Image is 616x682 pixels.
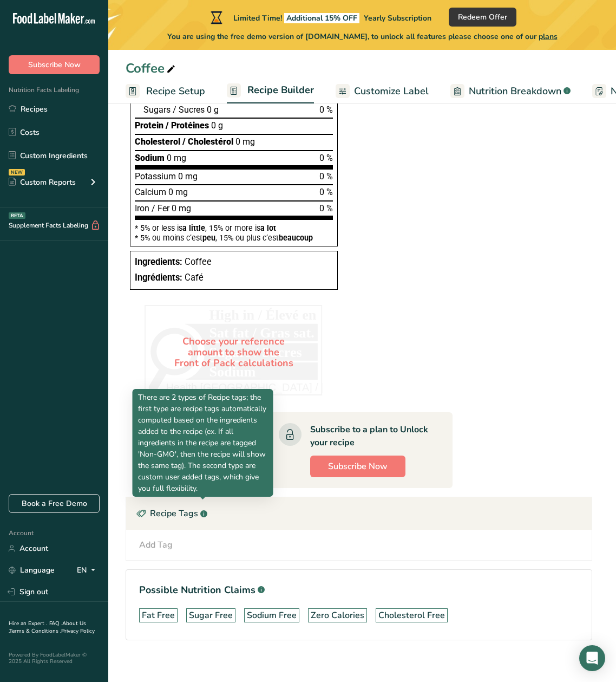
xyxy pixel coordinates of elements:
[9,169,25,176] div: NEW
[9,561,55,580] a: Language
[319,105,333,115] span: 0 %
[260,224,276,232] span: a lot
[328,460,388,473] span: Subscribe Now
[319,171,333,181] span: 0 %
[378,609,445,622] div: Cholesterol Free
[9,627,61,635] a: Terms & Conditions .
[319,203,333,213] span: 0 %
[135,203,149,213] span: Iron
[579,645,605,671] div: Open Intercom Messenger
[178,171,198,181] span: 0 mg
[135,171,176,181] span: Potassium
[208,11,431,24] div: Limited Time!
[9,55,100,74] button: Subscribe Now
[336,79,429,103] a: Customize Label
[185,257,212,267] span: Coffee
[135,257,182,267] span: Ingredients:
[138,392,268,494] p: There are 2 types of Recipe tags; the first type are recipe tags automatically computed based on ...
[247,83,314,98] span: Recipe Builder
[319,153,333,163] span: 0 %
[28,59,81,70] span: Subscribe Now
[182,137,233,147] span: / Cholestérol
[168,187,188,197] span: 0 mg
[319,187,333,197] span: 0 %
[139,583,579,597] h1: Possible Nutrition Claims
[9,652,100,665] div: Powered By FoodLabelMaker © 2025 All Rights Reserved
[135,187,166,197] span: Calcium
[146,84,205,99] span: Recipe Setup
[9,177,76,188] div: Custom Reports
[310,456,405,477] button: Subscribe Now
[61,627,95,635] a: Privacy Policy
[135,272,182,283] span: Ingrédients:
[145,305,323,400] div: Choose your reference amount to show the Front of Pack calculations
[139,538,173,551] div: Add Tag
[142,609,175,622] div: Fat Free
[126,79,205,103] a: Recipe Setup
[211,120,223,131] span: 0 g
[284,13,359,23] span: Additional 15% OFF
[143,105,171,115] span: Sugars
[126,497,592,530] div: Recipe Tags
[247,609,297,622] div: Sodium Free
[202,233,215,242] span: peu
[49,620,62,627] a: FAQ .
[152,203,169,213] span: / Fer
[9,494,100,513] a: Book a Free Demo
[173,105,205,115] span: / Sucres
[310,423,431,449] div: Subscribe to a plan to Unlock your recipe
[135,120,163,131] span: Protein
[167,153,186,163] span: 0 mg
[450,79,571,103] a: Nutrition Breakdown
[167,31,558,42] span: You are using the free demo version of [DOMAIN_NAME], to unlock all features please choose one of...
[126,59,178,78] div: Coffee
[207,105,219,115] span: 0 g
[311,609,364,622] div: Zero Calories
[9,620,86,635] a: About Us .
[458,11,507,23] span: Redeem Offer
[172,203,191,213] span: 0 mg
[166,120,209,131] span: / Protéines
[182,224,205,232] span: a little
[469,84,561,99] span: Nutrition Breakdown
[135,220,333,242] section: * 5% or less is , 15% or more is
[9,212,25,219] div: BETA
[539,31,558,42] span: plans
[449,8,516,27] button: Redeem Offer
[227,78,314,104] a: Recipe Builder
[235,137,255,147] span: 0 mg
[364,13,431,23] span: Yearly Subscription
[189,609,233,622] div: Sugar Free
[279,233,313,242] span: beaucoup
[135,234,333,242] div: * 5% ou moins c’est , 15% ou plus c’est
[77,564,100,577] div: EN
[135,153,165,163] span: Sodium
[354,84,429,99] span: Customize Label
[185,272,204,283] span: Café
[9,620,47,627] a: Hire an Expert .
[135,137,180,147] span: Cholesterol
